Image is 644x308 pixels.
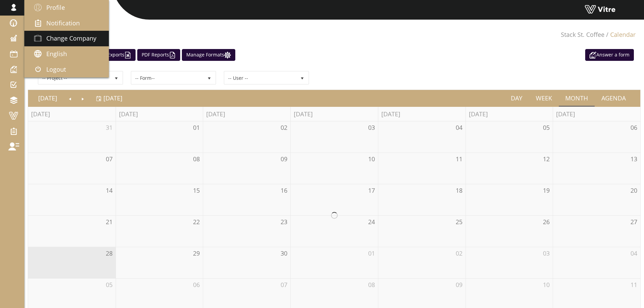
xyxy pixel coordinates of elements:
span: select [110,72,122,84]
span: English [46,50,67,58]
a: All Excel Exports [83,49,136,61]
a: [DATE] [96,90,122,106]
a: Next [76,90,89,106]
span: -- Project -- [39,72,110,84]
th: [DATE] [290,107,378,121]
a: PDF Reports [137,49,180,61]
a: Answer a form [585,49,634,61]
a: Month [559,90,595,106]
a: Manage Formats [182,49,235,61]
a: Agenda [595,90,633,106]
li: Calendar [604,30,636,39]
th: [DATE] [203,107,290,121]
span: -- Form-- [132,72,203,84]
img: appointment_white2.png [590,52,596,58]
span: Notification [46,19,80,27]
th: [DATE] [466,107,553,121]
span: Change Company [46,34,96,42]
a: Notification [24,16,109,31]
th: [DATE] [553,107,640,121]
a: Logout [24,62,109,77]
img: cal_pdf.png [169,52,176,58]
a: Week [529,90,559,106]
span: -- User -- [224,72,296,84]
th: [DATE] [116,107,203,121]
span: Profile [46,3,65,11]
th: [DATE] [378,107,466,121]
span: select [296,72,308,84]
th: [DATE] [28,107,116,121]
span: Logout [46,65,66,73]
img: cal_settings.png [224,52,231,58]
a: English [24,46,109,62]
span: [DATE] [103,94,122,102]
a: Day [504,90,529,106]
a: [DATE] [31,90,64,106]
a: Stack St. Coffee [561,30,604,39]
img: cal_excel.png [124,52,131,58]
span: select [203,72,215,84]
a: Change Company [24,31,109,46]
a: Previous [64,90,77,106]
